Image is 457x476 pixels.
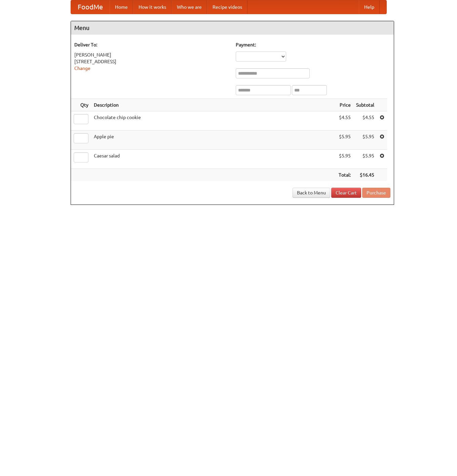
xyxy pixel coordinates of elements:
[71,0,110,14] a: FoodMe
[110,0,133,14] a: Home
[353,169,377,181] th: $16.45
[336,169,353,181] th: Total:
[91,150,336,169] td: Caesar salad
[359,0,380,14] a: Help
[353,111,377,131] td: $4.55
[71,21,394,35] h4: Menu
[362,188,390,198] button: Purchase
[71,99,91,111] th: Qty
[353,99,377,111] th: Subtotal
[74,51,229,58] div: [PERSON_NAME]
[74,66,90,71] a: Change
[74,41,229,48] h5: Deliver To:
[331,188,361,198] a: Clear Cart
[293,188,330,198] a: Back to Menu
[236,41,390,48] h5: Payment:
[336,111,353,131] td: $4.55
[353,150,377,169] td: $5.95
[207,0,247,14] a: Recipe videos
[336,131,353,150] td: $5.95
[353,131,377,150] td: $5.95
[336,99,353,111] th: Price
[172,0,207,14] a: Who we are
[133,0,172,14] a: How it works
[74,58,229,65] div: [STREET_ADDRESS]
[336,150,353,169] td: $5.95
[91,99,336,111] th: Description
[91,111,336,131] td: Chocolate chip cookie
[91,131,336,150] td: Apple pie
